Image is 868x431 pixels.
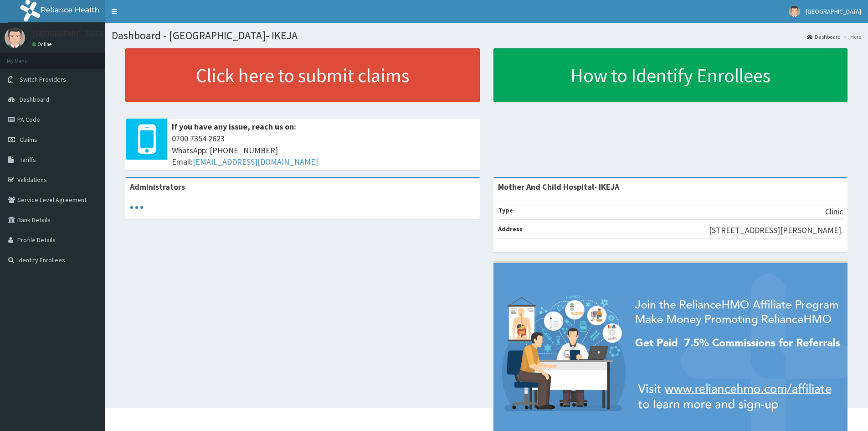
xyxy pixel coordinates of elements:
[112,30,861,42] h1: Dashboard - [GEOGRAPHIC_DATA]- IKEJA
[825,206,843,218] p: Clinic
[172,133,475,168] span: 0700 7354 2623 WhatsApp: [PHONE_NUMBER] Email:
[807,33,841,41] a: Dashboard
[498,182,619,192] strong: Mother And Child Hospital- IKEJA
[498,206,513,214] b: Type
[130,182,185,192] b: Administrators
[5,27,25,48] img: User Image
[498,225,523,233] b: Address
[32,41,54,47] a: Online
[493,48,848,102] a: How to Identify Enrollees
[20,95,49,104] span: Dashboard
[32,30,107,38] p: [GEOGRAPHIC_DATA]
[20,135,37,144] span: Claims
[806,7,861,16] span: [GEOGRAPHIC_DATA]
[193,156,318,167] a: [EMAIL_ADDRESS][DOMAIN_NAME]
[709,224,843,236] p: [STREET_ADDRESS][PERSON_NAME].
[20,75,66,83] span: Switch Providers
[789,6,800,17] img: User Image
[20,156,36,164] span: Tariffs
[172,121,296,132] b: If you have any issue, reach us on:
[130,201,144,214] svg: audio-loading
[125,48,480,102] a: Click here to submit claims
[842,33,861,41] li: Here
